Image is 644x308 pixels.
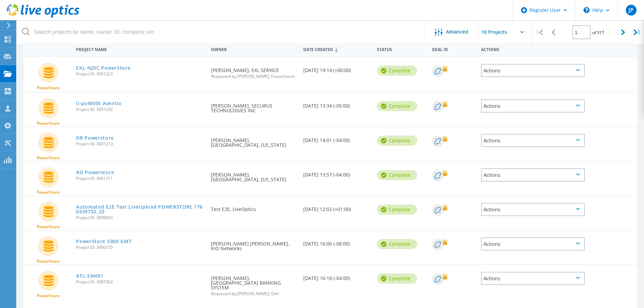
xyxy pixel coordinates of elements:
[208,57,300,85] div: [PERSON_NAME], EXL SERVICE
[37,294,59,298] span: PowerStore
[481,64,585,77] div: Actions
[377,274,417,284] div: Complete
[37,86,59,90] span: PowerStore
[37,190,59,194] span: PowerStore
[76,245,204,250] span: Project ID: 3090155
[211,292,296,296] span: Requested by [PERSON_NAME], Dell
[300,196,374,218] div: [DATE] 12:02 (+01:00)
[592,30,604,35] span: of 517
[7,14,79,19] a: Live Optics Dashboard
[208,93,300,120] div: [PERSON_NAME], SECURUS TECHNOLOGIES INC
[208,265,300,303] div: [PERSON_NAME], [GEOGRAPHIC_DATA] BANKING SYSTEM
[481,168,585,182] div: Actions
[300,93,374,115] div: [DATE] 13:34 (-05:00)
[76,176,204,181] span: Project ID: 3091211
[76,205,204,214] a: Automated E2E Test LiveUpload POWERSTORE 1760439752_22
[76,101,121,106] a: li-ps9000t Aventiv
[208,162,300,189] div: [PERSON_NAME], [GEOGRAPHIC_DATA], [US_STATE]
[37,156,59,160] span: PowerStore
[208,127,300,154] div: [PERSON_NAME], [GEOGRAPHIC_DATA], [US_STATE]
[37,121,59,125] span: PowerStore
[377,239,417,249] div: Complete
[76,170,114,175] a: AO Powerstore
[377,136,417,146] div: Complete
[300,127,374,149] div: [DATE] 14:01 (-04:00)
[532,20,546,44] div: |
[481,237,585,251] div: Actions
[76,108,204,112] span: Project ID: 3091252
[76,280,204,284] span: Project ID: 3087362
[300,231,374,253] div: [DATE] 16:06 (-06:00)
[300,43,374,55] div: Date Created
[211,74,296,78] span: Requested by [PERSON_NAME], FusionStorm
[76,66,130,70] a: EXL-NJDC PowerStore
[429,43,478,55] div: Deal Id
[446,29,468,34] span: Advanced
[208,43,300,55] div: Owner
[377,101,417,111] div: Complete
[628,7,634,13] span: JP
[37,225,59,229] span: PowerStore
[481,134,585,147] div: Actions
[377,170,417,180] div: Complete
[300,162,374,184] div: [DATE] 13:57 (-04:00)
[37,259,59,263] span: PowerStore
[208,231,300,258] div: [PERSON_NAME] [PERSON_NAME], KIO Networks
[17,20,425,44] input: Search projects by name, owner, ID, company, etc
[300,265,374,287] div: [DATE] 16:16 (-04:00)
[478,43,588,55] div: Actions
[76,216,204,220] span: Project ID: 3090693
[300,57,374,79] div: [DATE] 19:14 (+00:00)
[208,196,300,218] div: Test E2E, LiveOptics
[481,99,585,113] div: Actions
[481,203,585,216] div: Actions
[481,272,585,285] div: Actions
[630,20,644,44] div: |
[76,72,204,76] span: Project ID: 3091323
[377,205,417,215] div: Complete
[76,142,204,146] span: Project ID: 3091213
[76,274,103,278] a: ATL-SAN01
[377,66,417,76] div: Complete
[73,43,208,55] div: Project Name
[76,136,114,140] a: DR Powerstore
[374,43,429,55] div: Status
[76,239,132,244] a: PowerStore 5000 GMT
[583,7,590,13] svg: \n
